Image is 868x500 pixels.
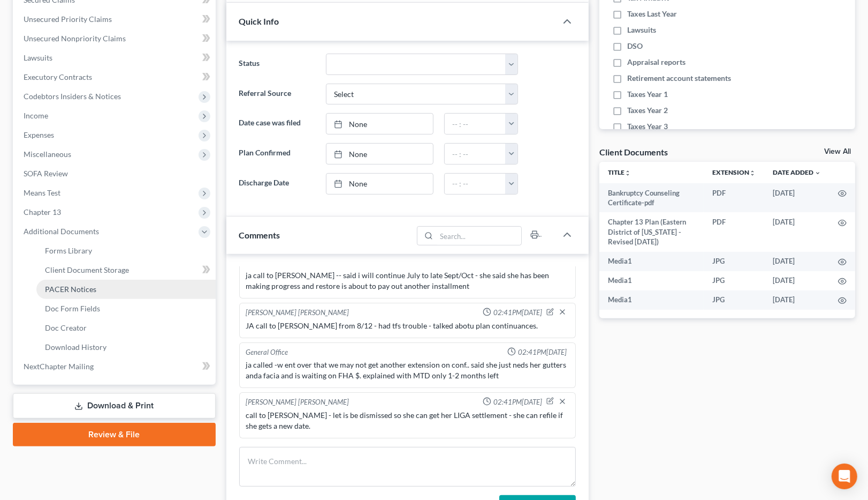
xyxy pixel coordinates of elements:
a: Review & File [13,423,216,446]
td: PDF [704,212,764,251]
a: NextChapter Mailing [15,357,216,376]
label: Date case was filed [234,113,321,135]
a: Unsecured Priority Claims [15,10,216,29]
a: Doc Creator [36,318,216,338]
a: PACER Notices [36,280,216,299]
span: Retirement account statements [627,73,731,84]
span: Taxes Year 1 [627,89,668,100]
span: Taxes Year 2 [627,105,668,116]
span: Doc Creator [45,323,87,332]
span: PACER Notices [45,285,96,294]
span: Executory Contracts [24,72,92,81]
span: Income [24,111,48,120]
a: SOFA Review [15,164,216,183]
span: 02:41PM[DATE] [493,308,542,318]
div: [PERSON_NAME] [PERSON_NAME] [246,308,349,318]
a: Date Added expand_more [773,168,821,176]
span: Comments [239,230,280,240]
td: PDF [704,183,764,213]
td: JPG [704,290,764,310]
td: [DATE] [764,290,829,310]
span: NextChapter Mailing [24,362,94,371]
a: Download History [36,338,216,357]
a: View All [824,148,851,155]
a: Lawsuits [15,48,216,68]
a: Forms Library [36,241,216,260]
div: General Office [246,347,288,357]
span: Taxes Year 3 [627,121,668,132]
i: expand_more [814,170,821,176]
td: [DATE] [764,183,829,213]
td: Media1 [599,252,704,271]
div: Open Intercom Messenger [832,464,857,489]
span: Appraisal reports [627,57,686,68]
span: Lawsuits [24,53,52,62]
input: Search... [436,227,521,245]
td: [DATE] [764,212,829,251]
div: call to [PERSON_NAME] - let is be dismissed so she can get her LIGA settlement - she can refile i... [246,410,569,431]
label: Status [234,54,321,75]
a: Extensionunfold_more [712,168,756,176]
span: Expenses [24,130,54,139]
td: JPG [704,252,764,271]
a: None [326,114,433,134]
span: 02:41PM[DATE] [518,347,567,357]
input: -- : -- [445,174,506,194]
a: Download & Print [13,393,216,419]
td: Media1 [599,271,704,290]
a: None [326,174,433,194]
a: Doc Form Fields [36,299,216,318]
div: JA call to [PERSON_NAME] from 8/12 - had tfs trouble - talked abotu plan continuances. [246,320,569,331]
span: 02:41PM[DATE] [493,397,542,407]
span: Unsecured Priority Claims [24,14,112,24]
span: Additional Documents [24,227,99,236]
input: -- : -- [445,144,506,164]
i: unfold_more [749,170,756,176]
td: JPG [704,271,764,290]
td: [DATE] [764,252,829,271]
input: -- : -- [445,114,506,134]
span: Download History [45,342,106,352]
label: Plan Confirmed [234,143,321,165]
div: ja called -w ent over that we may not get another extension on conf.. said she just neds her gutt... [246,360,569,381]
a: Client Document Storage [36,260,216,280]
a: Unsecured Nonpriority Claims [15,29,216,48]
span: Chapter 13 [24,207,61,217]
span: Codebtors Insiders & Notices [24,92,121,101]
span: Unsecured Nonpriority Claims [24,34,126,43]
span: Taxes Last Year [627,9,677,19]
div: Client Documents [599,146,668,158]
span: Client Document Storage [45,265,129,274]
div: ja call to [PERSON_NAME] -- said i will continue July to late Sept/Oct - she said she has been ma... [246,270,569,292]
td: Chapter 13 Plan (Eastern District of [US_STATE] - Revised [DATE]) [599,212,704,251]
label: Discharge Date [234,173,321,195]
td: Media1 [599,290,704,310]
span: Miscellaneous [24,150,71,159]
a: Titleunfold_more [608,168,631,176]
span: Lawsuits [627,25,656,35]
div: [PERSON_NAME] [PERSON_NAME] [246,397,349,408]
span: Forms Library [45,246,92,255]
td: [DATE] [764,271,829,290]
a: Executory Contracts [15,68,216,87]
span: Quick Info [239,16,279,26]
a: None [326,144,433,164]
span: SOFA Review [24,169,68,178]
span: Doc Form Fields [45,304,100,313]
span: Means Test [24,188,60,197]
i: unfold_more [625,170,631,176]
span: DSO [627,41,643,51]
td: Bankruptcy Counseling Certificate-pdf [599,183,704,213]
label: Referral Source [234,84,321,105]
